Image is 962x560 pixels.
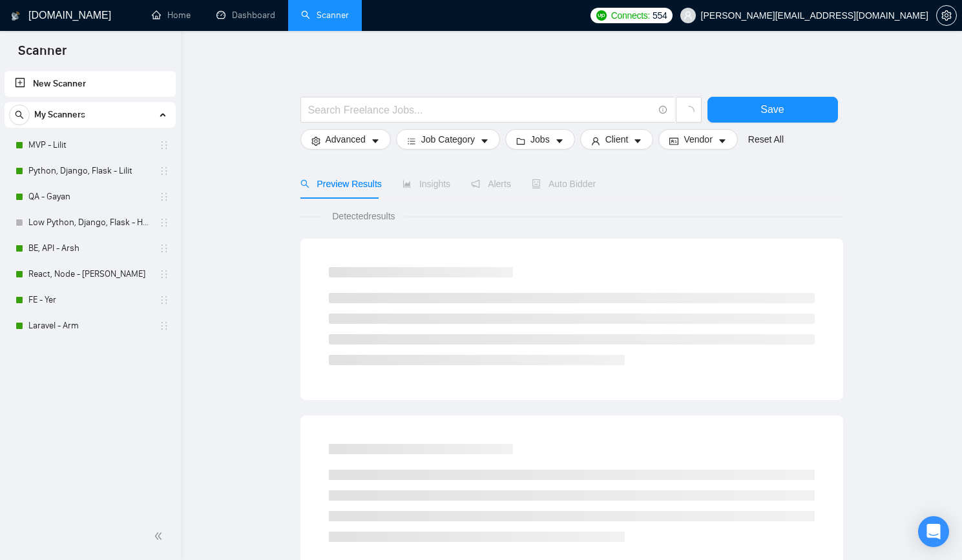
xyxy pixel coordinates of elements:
[9,105,30,125] button: search
[28,235,151,261] a: BE, API - Arsh
[34,102,85,128] span: My Scanners
[591,136,600,146] span: user
[516,136,525,146] span: folder
[159,217,169,228] span: holder
[152,10,191,21] a: homeHome
[300,179,382,189] span: Preview Results
[5,102,176,339] li: My Scanners
[326,132,366,146] span: Advanced
[159,192,169,202] span: holder
[5,71,176,97] li: New Scanner
[28,261,151,287] a: React, Node - [PERSON_NAME]
[308,102,653,118] input: Search Freelance Jobs...
[403,179,450,189] span: Insights
[653,8,667,23] span: 554
[760,101,784,117] span: Save
[154,530,167,543] span: double-left
[748,132,784,146] a: Reset All
[323,209,404,223] span: Detected results
[611,8,650,23] span: Connects:
[605,132,629,146] span: Client
[28,210,151,235] a: Low Python, Django, Flask - Hayk
[421,132,475,146] span: Job Category
[471,179,511,189] span: Alerts
[311,136,320,146] span: setting
[505,129,575,150] button: folderJobscaret-down
[532,179,541,188] span: robot
[669,136,678,146] span: idcard
[936,10,957,21] a: setting
[658,129,737,150] button: idcardVendorcaret-down
[633,136,642,146] span: caret-down
[530,132,550,146] span: Jobs
[684,11,693,20] span: user
[28,313,151,339] a: Laravel - Arm
[718,136,727,146] span: caret-down
[301,10,349,21] a: searchScanner
[555,136,564,146] span: caret-down
[532,179,596,189] span: Auto Bidder
[159,166,169,176] span: holder
[707,97,838,123] button: Save
[159,243,169,254] span: holder
[396,129,500,150] button: barsJob Categorycaret-down
[683,106,695,117] span: loading
[936,5,957,26] button: setting
[659,106,667,114] span: info-circle
[28,287,151,313] a: FE - Yer
[216,10,275,21] a: dashboardDashboard
[28,158,151,184] a: Python, Django, Flask - Lilit
[480,136,489,146] span: caret-down
[580,129,654,150] button: userClientcaret-down
[159,321,169,331] span: holder
[684,132,712,146] span: Vendor
[471,179,480,188] span: notification
[407,136,416,146] span: bars
[159,140,169,150] span: holder
[28,184,151,210] a: QA - Gayan
[15,71,165,97] a: New Scanner
[371,136,380,146] span: caret-down
[403,179,412,188] span: area-chart
[28,132,151,158] a: MVP - Lilit
[300,179,309,188] span: search
[8,41,77,68] span: Scanner
[159,295,169,305] span: holder
[10,110,29,119] span: search
[300,129,391,150] button: settingAdvancedcaret-down
[159,269,169,279] span: holder
[11,6,20,26] img: logo
[596,10,607,21] img: upwork-logo.png
[918,516,949,547] div: Open Intercom Messenger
